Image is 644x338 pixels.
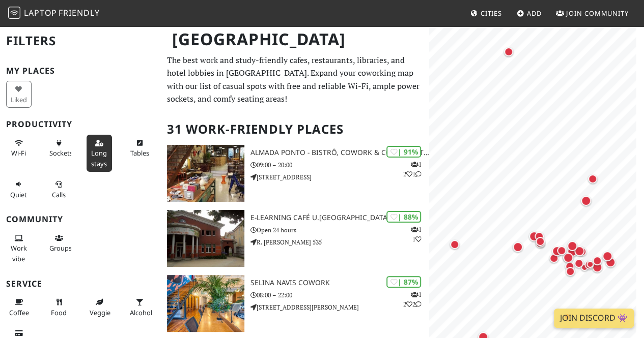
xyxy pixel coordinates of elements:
[448,238,461,251] div: Map marker
[127,135,152,162] button: Tables
[565,239,579,253] div: Map marker
[91,148,107,168] span: Long stays
[167,275,244,332] img: Selina Navis CoWork
[547,252,561,265] div: Map marker
[502,45,515,58] div: Map marker
[24,7,57,18] span: Laptop
[9,308,29,317] span: Coffee
[46,294,72,321] button: Food
[250,290,429,300] p: 08:00 – 22:00
[403,160,421,179] p: 1 2 1
[513,4,546,22] a: Add
[511,240,525,254] div: Map marker
[250,160,429,170] p: 09:00 – 20:00
[130,148,149,158] span: Work-friendly tables
[49,243,72,253] span: Group tables
[59,7,99,18] span: Friendly
[6,135,32,162] button: Wi-Fi
[87,294,112,321] button: Veggie
[167,145,244,202] img: Almada Ponto - Bistrô, Cowork & Concept Store
[527,9,542,18] span: Add
[6,119,155,129] h3: Productivity
[161,275,429,332] a: Selina Navis CoWork | 87% 122 Selina Navis CoWork 08:00 – 22:00 [STREET_ADDRESS][PERSON_NAME]
[161,145,429,202] a: Almada Ponto - Bistrô, Cowork & Concept Store | 91% 121 Almada Ponto - Bistrô, Cowork & Concept S...
[466,4,506,22] a: Cities
[533,230,546,243] div: Map marker
[250,148,429,157] h3: Almada Ponto - Bistrô, Cowork & Concept Store
[600,249,614,263] div: Map marker
[386,146,421,158] div: | 91%
[161,210,429,267] a: e-learning Café U.Porto | 88% 11 e-learning Café U.[GEOGRAPHIC_DATA] Open 24 hours R. [PERSON_NAM...
[591,254,604,267] div: Map marker
[11,148,26,158] span: Stable Wi-Fi
[579,194,593,208] div: Map marker
[167,210,244,267] img: e-learning Café U.Porto
[250,279,429,287] h3: Selina Navis CoWork
[6,66,155,76] h3: My Places
[586,172,599,186] div: Map marker
[6,25,155,56] h2: Filters
[6,176,32,203] button: Quiet
[550,244,564,258] div: Map marker
[8,5,100,22] a: LaptopFriendly LaptopFriendly
[481,9,502,18] span: Cities
[403,290,421,309] p: 1 2 2
[87,135,112,172] button: Long stays
[534,237,547,250] div: Map marker
[46,176,72,203] button: Calls
[51,308,67,317] span: Food
[555,244,568,257] div: Map marker
[552,4,633,22] a: Join Community
[250,302,429,312] p: [STREET_ADDRESS][PERSON_NAME]
[410,225,421,244] p: 1 1
[535,237,547,250] div: Map marker
[386,211,421,223] div: | 88%
[90,308,110,317] span: Veggie
[250,213,429,222] h3: e-learning Café U.[GEOGRAPHIC_DATA]
[6,294,32,321] button: Coffee
[127,294,152,321] button: Alcohol
[6,214,155,224] h3: Community
[164,25,427,53] h1: [GEOGRAPHIC_DATA]
[566,9,629,18] span: Join Community
[11,243,27,263] span: People working
[250,225,429,235] p: Open 24 hours
[167,114,423,145] h2: 31 Work-Friendly Places
[8,7,20,19] img: LaptopFriendly
[52,190,66,199] span: Video/audio calls
[534,235,547,248] div: Map marker
[386,276,421,288] div: | 87%
[250,237,429,247] p: R. [PERSON_NAME] 535
[527,229,541,243] div: Map marker
[250,172,429,182] p: [STREET_ADDRESS]
[46,230,72,257] button: Groups
[46,135,72,162] button: Sockets
[49,148,73,158] span: Power sockets
[167,54,423,106] p: The best work and study-friendly cafes, restaurants, libraries, and hotel lobbies in [GEOGRAPHIC_...
[6,230,32,267] button: Work vibe
[10,190,27,199] span: Quiet
[6,279,155,289] h3: Service
[572,244,586,258] div: Map marker
[130,308,152,317] span: Alcohol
